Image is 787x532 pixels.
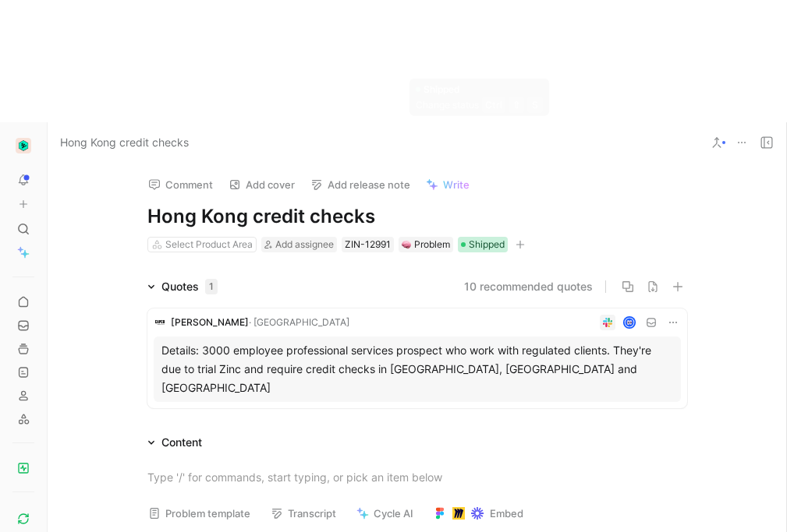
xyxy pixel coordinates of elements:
span: Shipped [469,237,505,252]
h1: Hong Kong credit checks [147,204,687,229]
div: 🧠Problem [399,237,453,252]
button: Write [419,174,477,196]
button: Comment [141,174,220,196]
div: ZIN-12991 [345,237,391,252]
div: Shipped [458,237,508,252]
button: Embed [427,502,530,524]
button: Cycle AI [349,502,420,524]
div: Select Product Area [165,237,253,252]
div: Quotes [161,277,218,296]
img: avatar [625,317,635,327]
button: Problem template [141,502,257,524]
span: Write [443,178,470,192]
span: Hong Kong credit checks [60,133,189,152]
span: [PERSON_NAME] [171,316,249,328]
button: 10 recommended quotes [464,277,593,296]
button: Add release note [303,174,417,196]
span: · [GEOGRAPHIC_DATA] [249,316,349,328]
div: Quotes1 [141,277,224,296]
div: Content [141,433,208,452]
div: Details: 3000 employee professional services prospect who work with regulated clients. They're du... [161,341,673,397]
button: Zinc [12,135,34,157]
button: Add cover [222,174,302,196]
img: Zinc [16,138,31,153]
img: 🧠 [402,240,411,249]
img: logo [154,316,166,329]
div: Content [161,433,202,452]
button: Transcript [264,502,343,524]
div: 1 [205,279,218,294]
div: Problem [402,237,450,252]
span: Add assignee [275,238,334,250]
